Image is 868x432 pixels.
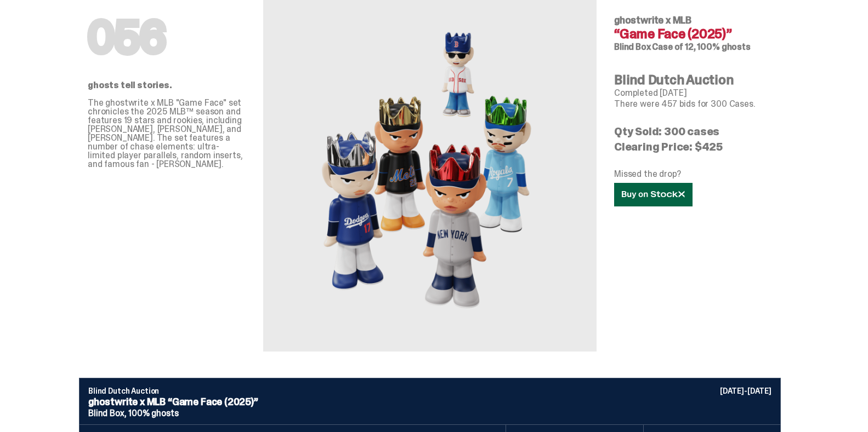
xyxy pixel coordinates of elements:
p: The ghostwrite x MLB "Game Face" set chronicles the 2025 MLB™ season and features 19 stars and ro... [88,99,246,169]
h1: 056 [88,15,246,59]
span: Blind Box [614,41,651,53]
p: Completed [DATE] [614,89,772,97]
p: Qty Sold: 300 cases [614,126,772,137]
p: There were 457 bids for 300 Cases. [614,100,772,108]
p: Missed the drop? [614,170,772,178]
h4: Blind Dutch Auction [614,73,772,87]
span: ghostwrite x MLB [614,14,691,27]
span: Blind Box, [88,407,126,419]
span: Case of 12, 100% ghosts [652,41,750,53]
p: Blind Dutch Auction [88,387,771,395]
h4: “Game Face (2025)” [614,27,772,41]
p: Clearing Price: $425 [614,141,772,152]
p: ghosts tell stories. [88,81,246,90]
p: [DATE]-[DATE] [720,387,771,395]
p: ghostwrite x MLB “Game Face (2025)” [88,397,771,407]
span: 100% ghosts [128,407,178,419]
img: MLB&ldquo;Game Face (2025)&rdquo; [309,24,551,325]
